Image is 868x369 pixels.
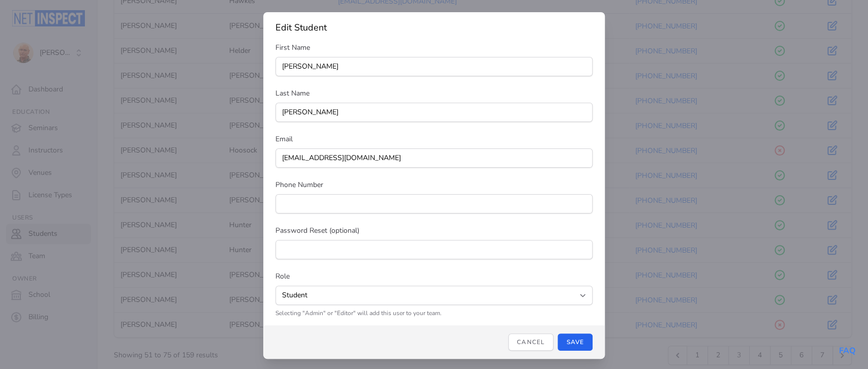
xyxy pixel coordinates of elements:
[275,43,593,53] label: First Name
[275,88,593,99] label: Last Name
[275,20,593,35] div: Edit Student
[275,309,593,317] div: Selecting "Admin" or "Editor" will add this user to your team.
[275,180,593,190] label: Phone Number
[839,345,856,356] a: FAQ
[557,333,593,351] button: Save
[275,226,593,236] label: Password Reset (optional)
[275,134,593,144] label: Email
[508,333,553,351] button: Cancel
[275,271,593,282] label: Role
